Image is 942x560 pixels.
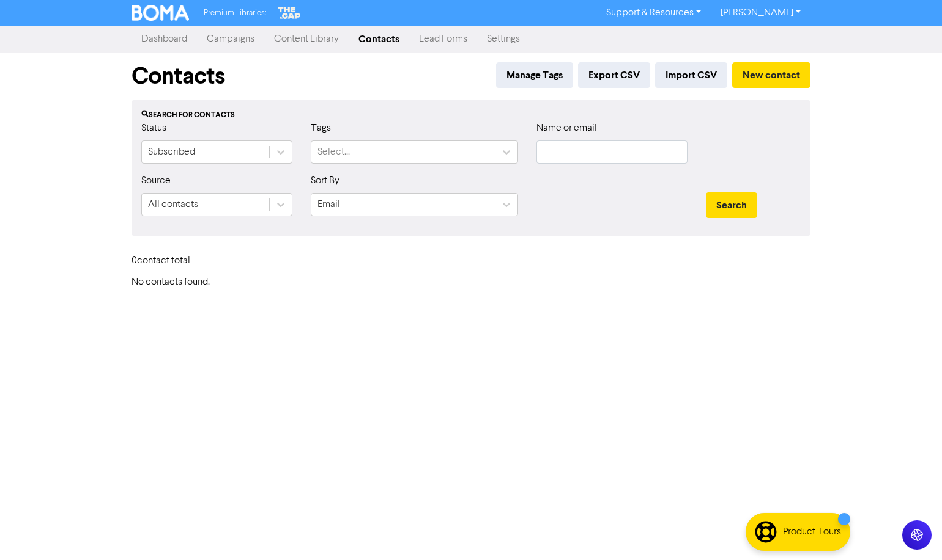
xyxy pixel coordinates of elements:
[132,5,189,21] img: BOMA Logo
[496,62,573,88] button: Manage Tags
[276,5,303,21] img: The Gap
[711,3,810,23] a: [PERSON_NAME]
[197,27,264,51] a: Campaigns
[706,192,757,218] button: Search
[317,145,350,159] div: Select...
[141,121,166,136] label: Status
[141,173,171,188] label: Source
[311,121,331,136] label: Tags
[132,255,229,267] h6: 0 contact total
[132,62,225,90] h1: Contacts
[409,27,477,51] a: Lead Forms
[132,27,197,51] a: Dashboard
[141,110,801,121] div: Search for contacts
[596,3,711,23] a: Support & Resources
[655,62,727,88] button: Import CSV
[732,62,810,88] button: New contact
[148,145,195,159] div: Subscribed
[204,9,266,17] span: Premium Libraries:
[477,27,530,51] a: Settings
[264,27,349,51] a: Content Library
[132,277,810,288] h6: No contacts found.
[881,501,942,560] iframe: Chat Widget
[148,197,198,212] div: All contacts
[317,197,340,212] div: Email
[311,173,339,188] label: Sort By
[578,62,650,88] button: Export CSV
[536,121,597,136] label: Name or email
[349,27,409,51] a: Contacts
